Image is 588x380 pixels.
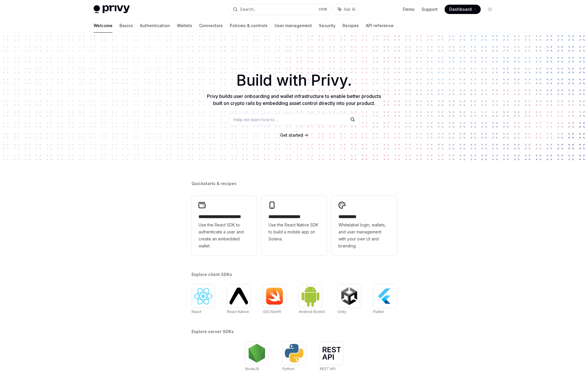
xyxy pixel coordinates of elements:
span: Build with Privy. [236,75,352,86]
a: API reference [366,19,394,33]
a: React NativeReact Native [227,284,250,315]
a: Android (Kotlin)Android (Kotlin) [299,284,325,315]
span: Explore client SDKs [192,272,232,277]
a: Dashboard [445,5,481,14]
img: light logo [94,5,130,13]
button: Search...CtrlK [229,4,331,15]
span: Help me learn how to… [234,117,278,123]
img: REST API [322,347,341,360]
a: User management [275,19,312,33]
span: Explore server SDKs [192,329,234,335]
a: **** *****Whitelabel login, wallets, and user management with your own UI and branding. [331,196,397,255]
a: iOS (Swift)iOS (Swift) [263,284,286,315]
span: Quickstarts & recipes [192,181,236,187]
span: Ask AI [344,6,355,12]
button: Toggle dark mode [485,5,495,14]
a: Recipes [343,19,359,33]
a: Wallets [177,19,192,33]
a: Security [319,19,336,33]
a: Connectors [199,19,223,33]
a: NodeJSNodeJS [245,342,268,372]
a: Policies & controls [230,19,268,33]
span: React [192,309,201,314]
span: Dashboard [449,6,472,12]
a: Authentication [140,19,170,33]
span: REST API [320,367,336,371]
a: UnityUnity [338,284,361,315]
img: Android (Kotlin) [301,285,320,307]
a: Get started [280,132,303,138]
span: Ctrl K [319,7,327,12]
img: Unity [340,287,359,305]
span: Android (Kotlin) [299,309,325,314]
a: Support [422,6,438,12]
button: Ask AI [334,4,359,15]
img: Python [285,344,303,363]
a: REST APIREST API [320,342,343,372]
a: Basics [120,19,133,33]
a: PythonPython [282,342,306,372]
a: Welcome [94,19,113,33]
img: React [194,288,213,305]
img: React Native [229,288,248,304]
span: Unity [338,309,346,314]
span: Get started [280,133,303,138]
a: ReactReact [192,284,215,315]
a: FlutterFlutter [373,284,396,315]
span: React Native [227,309,249,314]
img: iOS (Swift) [265,287,284,305]
span: Privy builds user onboarding and wallet infrastructure to enable better products built on crypto ... [207,93,381,106]
span: Use the React Native SDK to build a mobile app on Solana. [268,221,320,242]
span: Flutter [373,309,384,314]
span: NodeJS [245,367,259,371]
img: Flutter [375,287,394,305]
img: NodeJS [248,344,266,363]
span: Python [282,367,294,371]
span: iOS (Swift) [263,309,281,314]
span: Whitelabel login, wallets, and user management with your own UI and branding. [338,221,390,249]
a: **** **** **** ***Use the React Native SDK to build a mobile app on Solana. [261,196,327,255]
span: Use the React SDK to authenticate a user and create an embedded wallet. [199,221,250,249]
a: Demo [403,6,415,12]
div: Search... [240,6,256,13]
